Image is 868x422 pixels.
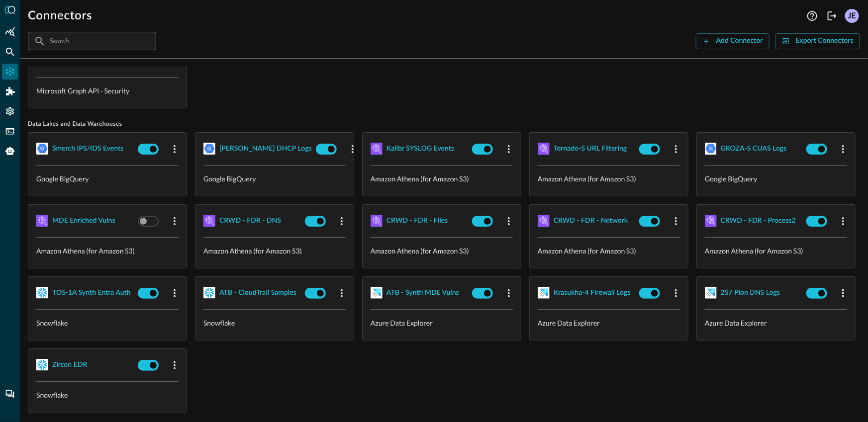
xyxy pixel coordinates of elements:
[219,213,281,229] button: CRWD - FDR - DNS
[371,318,513,328] p: Azure Data Explorer
[386,213,448,229] button: CRWD - FDR - Files
[371,143,383,155] img: AWSAthena.svg
[705,318,847,328] p: Azure Data Explorer
[219,215,281,227] div: CRWD - FDR - DNS
[203,173,346,184] p: Google BigQuery
[28,8,92,24] h1: Connectors
[386,287,459,299] div: ATB - Synth MDE Vulns
[2,24,18,40] div: Summary Insights
[52,287,131,299] div: TOS-1A Synth Entra Auth
[2,103,18,119] div: Settings
[538,318,680,328] p: Azure Data Explorer
[2,64,18,80] div: Connectors
[52,143,123,155] div: Smerch IPS/IDS Events
[554,213,628,229] button: CRWD - FDR - Network
[36,390,179,400] p: Snowflake
[705,173,847,184] p: Google BigQuery
[36,318,179,328] p: Snowflake
[721,143,787,155] div: GROZA-S CUAS Logs
[721,285,780,301] button: 2S7 Pion DNS Logs
[52,285,131,301] button: TOS-1A Synth Entra Auth
[721,287,780,299] div: 2S7 Pion DNS Logs
[36,359,48,371] img: Snowflake.svg
[36,287,48,299] img: Snowflake.svg
[2,44,18,60] div: Federated Search
[804,8,820,24] button: Help
[716,35,763,47] div: Add Connector
[219,143,312,155] div: [PERSON_NAME] DHCP Logs
[796,35,854,47] div: Export Connectors
[538,246,680,256] p: Amazon Athena (for Amazon S3)
[36,173,179,184] p: Google BigQuery
[36,215,48,227] img: AWSAthena.svg
[721,141,787,157] button: GROZA-S CUAS Logs
[2,386,18,402] div: Chat
[386,143,454,155] div: Kalibr SYSLOG Events
[50,32,133,50] input: Search
[36,85,179,96] p: Microsoft Graph API - Security
[775,33,860,49] button: Export Connectors
[721,215,796,227] div: CRWD - FDR - Process2
[554,285,631,301] button: Krasukha-4 Firewall Logs
[845,9,859,23] div: JE
[705,287,717,299] img: AzureDataExplorer.svg
[2,84,18,99] div: Addons
[705,246,847,256] p: Amazon Athena (for Amazon S3)
[538,215,550,227] img: AWSAthena.svg
[52,213,115,229] button: MDE Enriched Vulns
[696,33,770,49] button: Add Connector
[554,215,628,227] div: CRWD - FDR - Network
[52,215,115,227] div: MDE Enriched Vulns
[538,143,550,155] img: AWSAthena.svg
[203,318,346,328] p: Snowflake
[52,357,87,373] button: Zircon EDR
[554,141,627,157] button: Tornado-S URL Filtering
[554,143,627,155] div: Tornado-S URL Filtering
[219,285,296,301] button: ATB - CloudTrail Samples
[2,123,18,139] div: FSQL
[705,215,717,227] img: AWSAthena.svg
[203,287,215,299] img: Snowflake.svg
[2,143,18,159] div: Query Agent
[386,215,448,227] div: CRWD - FDR - Files
[554,287,631,299] div: Krasukha-4 Firewall Logs
[371,215,383,227] img: AWSAthena.svg
[538,287,550,299] img: AzureDataExplorer.svg
[386,141,454,157] button: Kalibr SYSLOG Events
[538,173,680,184] p: Amazon Athena (for Amazon S3)
[705,143,717,155] img: GoogleBigQuery.svg
[371,246,513,256] p: Amazon Athena (for Amazon S3)
[721,213,796,229] button: CRWD - FDR - Process2
[36,246,179,256] p: Amazon Athena (for Amazon S3)
[52,141,123,157] button: Smerch IPS/IDS Events
[28,120,860,128] span: Data Lakes and Data Warehouses
[219,287,296,299] div: ATB - CloudTrail Samples
[219,141,312,157] button: [PERSON_NAME] DHCP Logs
[52,359,87,371] div: Zircon EDR
[203,143,215,155] img: GoogleBigQuery.svg
[203,246,346,256] p: Amazon Athena (for Amazon S3)
[203,215,215,227] img: AWSAthena.svg
[36,143,48,155] img: GoogleBigQuery.svg
[386,285,459,301] button: ATB - Synth MDE Vulns
[371,287,383,299] img: AzureDataExplorer.svg
[371,173,513,184] p: Amazon Athena (for Amazon S3)
[824,8,840,24] button: Logout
